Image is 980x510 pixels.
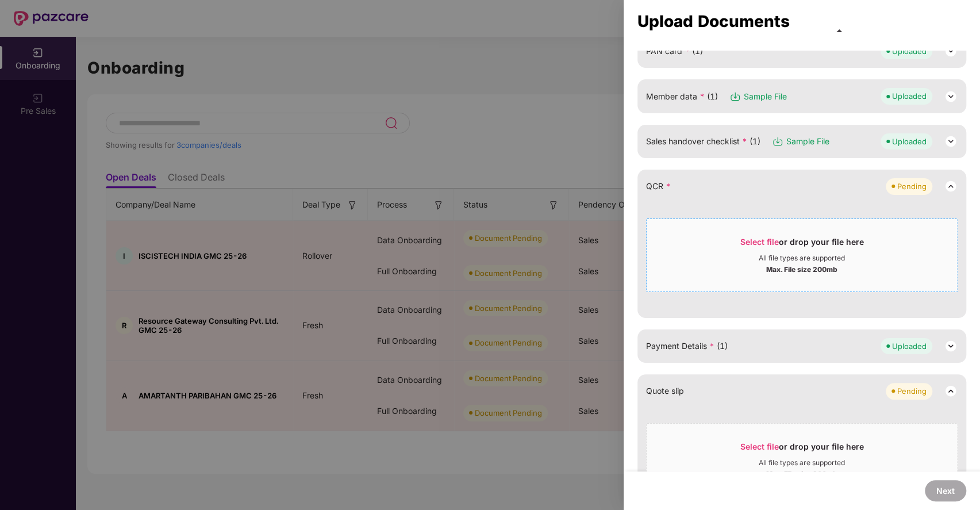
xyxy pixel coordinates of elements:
div: Uploaded [892,45,927,57]
div: Uploaded [892,136,927,147]
img: svg+xml;base64,PHN2ZyB3aWR0aD0iMjQiIGhlaWdodD0iMjQiIHZpZXdCb3g9IjAgMCAyNCAyNCIgZmlsbD0ibm9uZSIgeG... [944,384,958,398]
div: All file types are supported [759,458,845,467]
span: Select fileor drop your file hereAll file types are supportedMax. File size 200mb [647,432,957,488]
img: svg+xml;base64,PHN2ZyB3aWR0aD0iMjQiIGhlaWdodD0iMjQiIHZpZXdCb3g9IjAgMCAyNCAyNCIgZmlsbD0ibm9uZSIgeG... [944,179,958,193]
img: svg+xml;base64,PHN2ZyB3aWR0aD0iMTYiIGhlaWdodD0iMTciIHZpZXdCb3g9IjAgMCAxNiAxNyIgZmlsbD0ibm9uZSIgeG... [772,136,783,147]
span: Select file [740,237,779,247]
img: svg+xml;base64,PHN2ZyB3aWR0aD0iMjQiIGhlaWdodD0iMjQiIHZpZXdCb3g9IjAgMCAyNCAyNCIgZmlsbD0ibm9uZSIgeG... [944,90,958,103]
div: Max. File size 200mb [766,263,837,274]
button: Next [925,480,966,501]
div: Uploaded [892,340,927,352]
div: Upload Documents [637,15,966,28]
div: or drop your file here [740,441,864,458]
span: Member data (1) [646,90,718,103]
span: Quote slip [646,385,684,397]
span: Select fileor drop your file hereAll file types are supportedMax. File size 200mb [647,228,957,283]
img: svg+xml;base64,PHN2ZyB3aWR0aD0iMjQiIGhlaWdodD0iMjQiIHZpZXdCb3g9IjAgMCAyNCAyNCIgZmlsbD0ibm9uZSIgeG... [944,135,958,148]
span: Sales handover checklist (1) [646,135,760,148]
div: Max. File size 200mb [766,467,837,479]
div: All file types are supported [759,254,845,263]
span: PAN card (1) [646,45,703,57]
span: Select file [740,442,779,451]
img: svg+xml;base64,PHN2ZyB3aWR0aD0iMjQiIGhlaWdodD0iMjQiIHZpZXdCb3g9IjAgMCAyNCAyNCIgZmlsbD0ibm9uZSIgeG... [944,339,958,353]
span: Sample File [744,90,787,103]
span: QCR [646,180,671,193]
img: svg+xml;base64,PHN2ZyB3aWR0aD0iMjQiIGhlaWdodD0iMjQiIHZpZXdCb3g9IjAgMCAyNCAyNCIgZmlsbD0ibm9uZSIgeG... [944,44,958,58]
div: Uploaded [892,90,927,102]
span: Payment Details (1) [646,340,728,352]
div: Pending [897,385,927,397]
div: Pending [897,181,927,192]
div: or drop your file here [740,236,864,254]
img: svg+xml;base64,PHN2ZyB3aWR0aD0iMTYiIGhlaWdodD0iMTciIHZpZXdCb3g9IjAgMCAxNiAxNyIgZmlsbD0ibm9uZSIgeG... [729,91,741,102]
span: Sample File [786,135,829,148]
